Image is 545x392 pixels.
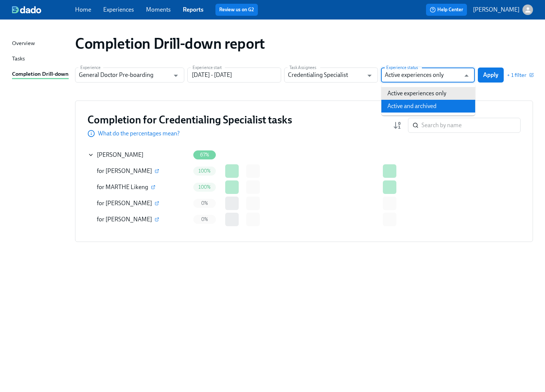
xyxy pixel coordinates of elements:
[12,70,69,79] a: Completion Drill-down
[88,164,190,179] div: for [PERSON_NAME]
[194,184,215,190] span: 100%
[98,129,180,138] p: What do the percentages mean?
[483,71,498,79] span: Apply
[12,6,41,14] img: dado
[393,121,402,130] svg: Completion rate (low to high)
[426,4,467,16] button: Help Center
[170,70,182,81] button: Open
[473,5,533,15] button: [PERSON_NAME]
[507,71,533,79] button: + 1 filter
[461,70,472,81] button: Close
[88,212,190,227] div: for [PERSON_NAME]
[105,216,152,223] span: [PERSON_NAME]
[12,54,69,64] a: Tasks
[105,183,148,191] span: MARTHE Likeng
[105,200,152,207] span: [PERSON_NAME]
[97,216,105,223] span: for
[88,147,190,162] div: [PERSON_NAME]
[381,100,475,113] li: Active and archived
[422,118,521,133] input: Search by name
[97,151,143,158] span: [PERSON_NAME]
[381,87,475,100] li: Active experiences only
[88,180,190,195] div: for MARTHE Likeng
[197,200,212,206] span: 0%
[478,68,504,83] button: Apply
[215,4,258,16] button: Review us on G2
[12,39,35,48] div: Overview
[146,6,171,13] a: Moments
[97,167,105,174] span: for
[105,167,152,174] span: [PERSON_NAME]
[12,39,69,48] a: Overview
[473,6,519,14] p: [PERSON_NAME]
[12,6,75,14] a: dado
[12,54,25,64] div: Tasks
[97,183,105,191] span: for
[12,70,69,79] div: Completion Drill-down
[97,200,105,207] span: for
[87,113,292,126] h3: Completion for Credentialing Specialist tasks
[194,168,215,174] span: 100%
[75,6,91,13] a: Home
[88,196,190,211] div: for [PERSON_NAME]
[103,6,134,13] a: Experiences
[364,70,375,81] button: Open
[197,216,212,222] span: 0%
[183,6,203,13] a: Reports
[196,152,214,158] span: 67%
[430,6,463,14] span: Help Center
[219,6,254,14] a: Review us on G2
[75,35,265,53] h1: Completion Drill-down report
